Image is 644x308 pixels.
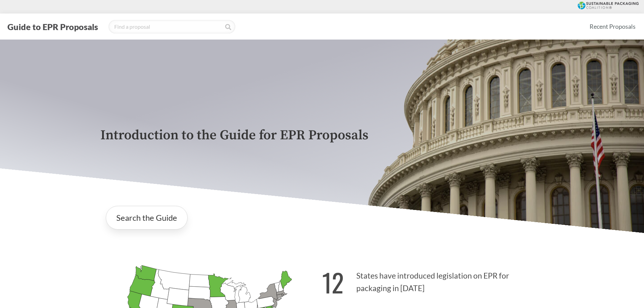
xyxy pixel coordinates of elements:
[106,206,188,230] a: Search the Guide
[587,19,639,34] a: Recent Proposals
[322,259,544,301] p: States have introduced legislation on EPR for packaging in [DATE]
[100,128,544,143] p: Introduction to the Guide for EPR Proposals
[5,21,100,32] button: Guide to EPR Proposals
[109,20,235,33] input: Find a proposal
[322,263,344,301] strong: 12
